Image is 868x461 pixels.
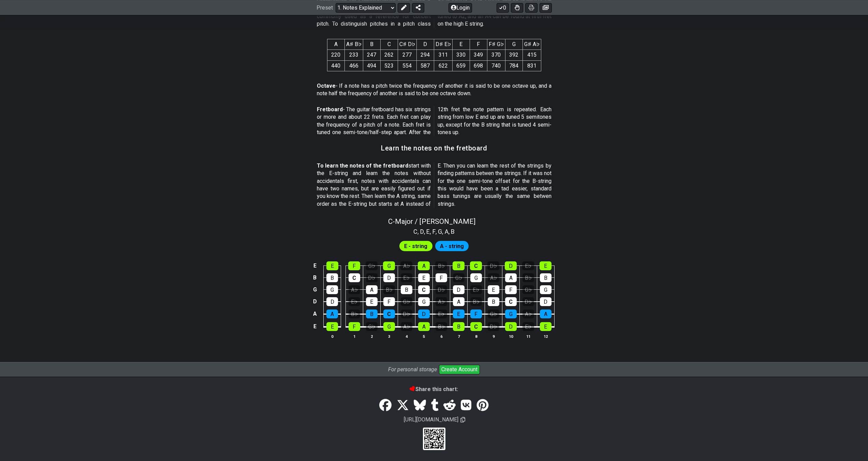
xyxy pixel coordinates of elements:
[380,60,398,71] td: 523
[487,60,505,71] td: 740
[317,162,409,169] strong: To learn the notes of the fretboard
[326,285,338,294] div: G
[311,284,319,296] td: G
[453,309,465,318] div: E
[415,333,432,340] th: 5
[401,309,412,318] div: D♭
[487,261,499,270] div: D♭
[380,50,398,60] td: 262
[497,3,509,12] button: 0
[540,297,551,306] div: D
[383,309,395,318] div: C
[453,273,465,282] div: G♭
[434,50,452,60] td: 311
[470,50,487,60] td: 349
[470,285,482,294] div: E♭
[420,227,424,236] span: D
[458,396,474,415] a: VK
[448,227,451,236] span: ,
[505,322,517,331] div: D
[344,60,363,71] td: 466
[445,227,448,236] span: A
[336,3,396,12] select: Preset
[453,285,465,294] div: D
[413,227,417,236] span: C
[467,333,485,340] th: 8
[453,322,465,331] div: B
[451,227,455,236] span: B
[424,227,427,236] span: ,
[366,261,378,270] div: G♭
[327,50,344,60] td: 220
[436,309,447,318] div: E♭
[317,162,551,208] p: start with the E-string and learn the notes without accidentals first, notes with accidentals can...
[511,3,523,12] button: Toggle Dexterity for all fretkits
[470,261,482,270] div: C
[417,227,420,236] span: ,
[523,273,534,282] div: B♭
[460,417,465,423] span: Copy url to clipboard
[317,106,343,113] strong: Fretboard
[523,309,534,318] div: A♭
[404,241,427,251] span: First enable full edit mode to edit
[394,396,411,415] a: Tweet
[403,415,459,424] span: [URL][DOMAIN_NAME]
[349,285,360,294] div: A♭
[505,297,517,306] div: C
[523,322,534,331] div: E♭
[470,60,487,71] td: 698
[418,309,430,318] div: D
[349,322,360,331] div: F
[327,60,344,71] td: 440
[540,322,551,331] div: E
[448,3,472,12] button: Login
[349,273,360,282] div: C
[349,297,360,306] div: E♭
[440,241,464,251] span: First enable full edit mode to edit
[411,396,428,415] a: Bluesky
[452,50,470,60] td: 330
[311,308,319,320] td: A
[317,106,551,136] p: - The guitar fretboard has six strings or more and about 22 frets. Each fret can play the frequen...
[523,297,534,306] div: D♭
[418,297,430,306] div: G
[423,428,445,450] div: Scan to view on your cellphone.
[326,322,338,331] div: E
[505,285,517,294] div: F
[470,39,487,49] th: F
[432,333,450,340] th: 6
[344,50,363,60] td: 233
[505,39,523,49] th: G
[436,227,438,236] span: ,
[487,39,505,49] th: F♯ G♭
[398,333,415,340] th: 4
[523,50,541,60] td: 415
[487,50,505,60] td: 370
[311,320,319,333] td: E
[366,322,378,331] div: G♭
[363,333,380,340] th: 2
[418,273,430,282] div: E
[398,3,410,12] button: Edit Preset
[436,322,447,331] div: B♭
[412,3,424,12] button: Share Preset
[485,333,502,340] th: 9
[436,297,447,306] div: A♭
[381,144,487,152] h3: Learn the notes on the fretboard
[450,333,467,340] th: 7
[418,261,430,270] div: A
[418,322,430,331] div: A
[398,50,416,60] td: 277
[436,285,447,294] div: D♭
[401,285,412,294] div: B
[525,3,538,12] button: Print
[540,261,551,270] div: E
[488,309,499,318] div: G♭
[540,273,551,282] div: B
[388,217,475,226] span: C - Major / [PERSON_NAME]
[363,50,380,60] td: 247
[452,60,470,71] td: 659
[380,39,398,49] th: C
[470,297,482,306] div: B♭
[416,39,434,49] th: D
